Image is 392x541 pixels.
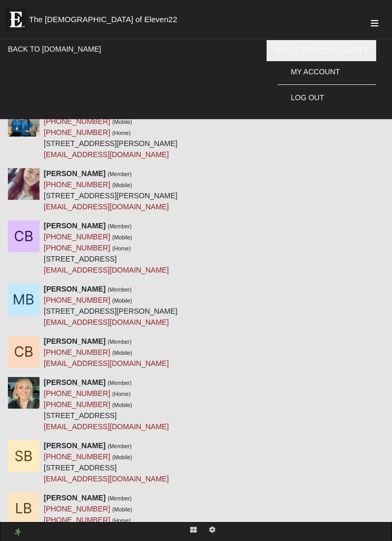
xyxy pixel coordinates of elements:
[44,494,105,502] strong: [PERSON_NAME]
[278,90,376,105] a: Log Out
[184,523,203,538] a: Block Configuration (Alt-B)
[44,128,110,137] a: [PHONE_NUMBER]
[107,380,132,386] small: (Member)
[107,339,132,345] small: (Member)
[44,244,110,252] a: [PHONE_NUMBER]
[5,9,26,30] img: Eleven22 logo
[44,318,169,326] a: [EMAIL_ADDRESS][DOMAIN_NAME]
[112,391,131,397] small: (Home)
[44,378,105,387] strong: [PERSON_NAME]
[44,233,110,241] a: [PHONE_NUMBER]
[15,527,21,538] a: Web cache enabled
[112,454,132,460] small: (Mobile)
[112,297,132,304] small: (Mobile)
[107,223,132,229] small: (Member)
[44,400,110,409] a: [PHONE_NUMBER]
[107,286,132,293] small: (Member)
[107,443,132,449] small: (Member)
[44,168,178,212] div: [STREET_ADDRESS][PERSON_NAME]
[44,475,169,483] a: [EMAIL_ADDRESS][DOMAIN_NAME]
[44,440,169,485] div: [STREET_ADDRESS]
[275,46,361,55] span: Hello [PERSON_NAME]
[112,119,132,125] small: (Mobile)
[112,402,132,408] small: (Mobile)
[44,389,110,398] a: [PHONE_NUMBER]
[44,284,178,328] div: [STREET_ADDRESS][PERSON_NAME]
[44,285,105,293] strong: [PERSON_NAME]
[44,150,169,159] a: [EMAIL_ADDRESS][DOMAIN_NAME]
[44,296,110,304] a: [PHONE_NUMBER]
[44,516,110,524] a: [PHONE_NUMBER]
[44,220,169,276] div: [STREET_ADDRESS]
[29,14,177,25] span: The [DEMOGRAPHIC_DATA] of Eleven22
[112,245,131,252] small: (Home)
[112,130,131,136] small: (Home)
[112,517,131,524] small: (Home)
[203,523,222,538] a: Page Properties (Alt+P)
[44,221,105,230] strong: [PERSON_NAME]
[44,359,169,368] a: [EMAIL_ADDRESS][DOMAIN_NAME]
[44,169,105,178] strong: [PERSON_NAME]
[112,350,132,356] small: (Mobile)
[44,348,110,356] a: [PHONE_NUMBER]
[44,377,169,432] div: [STREET_ADDRESS]
[44,180,110,189] a: [PHONE_NUMBER]
[44,117,110,125] a: [PHONE_NUMBER]
[278,64,376,80] a: My Account
[107,495,132,501] small: (Member)
[112,182,132,188] small: (Mobile)
[44,202,169,211] a: [EMAIL_ADDRESS][DOMAIN_NAME]
[267,40,376,61] a: Hello [PERSON_NAME]
[44,337,105,345] strong: [PERSON_NAME]
[44,441,105,450] strong: [PERSON_NAME]
[107,171,132,177] small: (Member)
[44,422,169,431] a: [EMAIL_ADDRESS][DOMAIN_NAME]
[44,266,169,274] a: [EMAIL_ADDRESS][DOMAIN_NAME]
[112,506,132,513] small: (Mobile)
[44,105,178,160] div: [STREET_ADDRESS][PERSON_NAME]
[112,234,132,240] small: (Mobile)
[44,452,110,461] a: [PHONE_NUMBER]
[44,505,110,513] a: [PHONE_NUMBER]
